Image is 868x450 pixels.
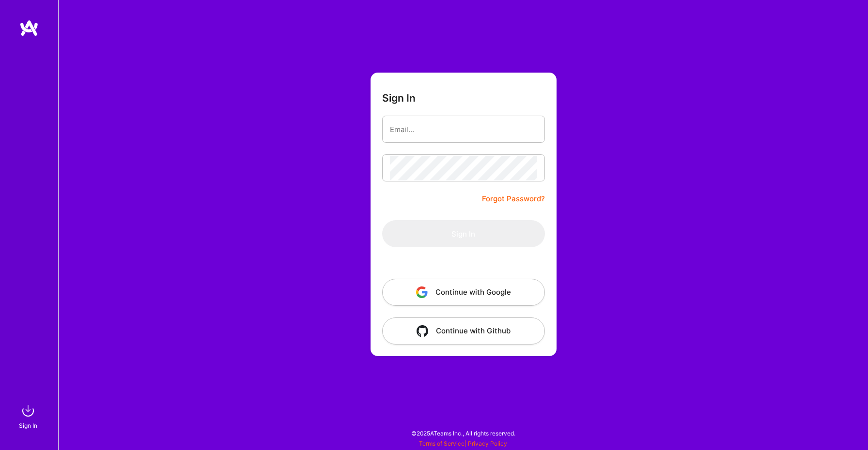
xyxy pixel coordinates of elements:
[18,401,38,420] img: sign in
[419,440,465,447] a: Terms of Service
[416,286,428,298] img: icon
[382,92,416,104] h3: Sign In
[417,325,428,337] img: icon
[58,421,868,445] div: © 2025 ATeams Inc., All rights reserved.
[382,279,545,306] button: Continue with Google
[390,117,537,142] input: Email...
[382,220,545,247] button: Sign In
[419,440,507,447] span: |
[468,440,507,447] a: Privacy Policy
[482,193,545,205] a: Forgot Password?
[20,401,38,431] a: sign inSign In
[19,19,39,37] img: logo
[382,317,545,345] button: Continue with Github
[19,420,37,431] div: Sign In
